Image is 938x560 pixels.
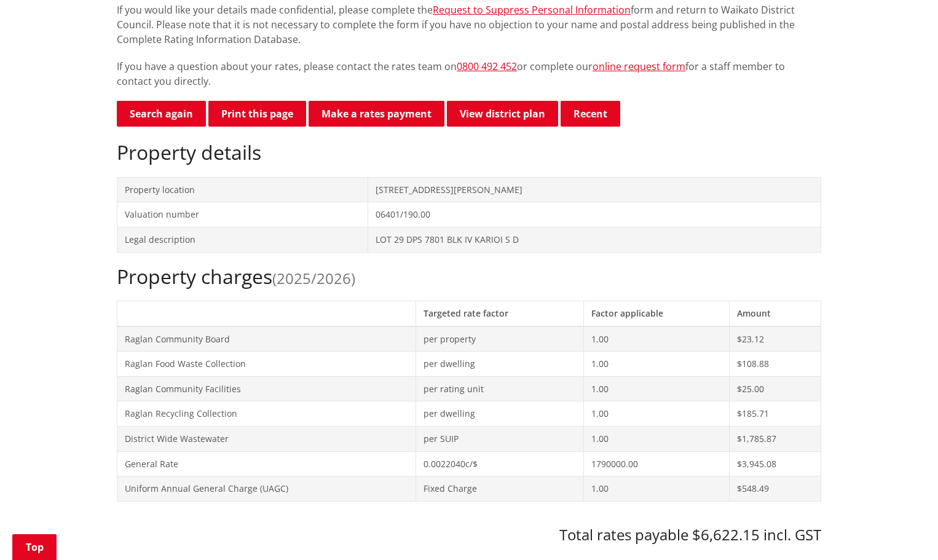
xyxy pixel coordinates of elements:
[730,476,821,502] td: $548.49
[12,534,57,560] a: Top
[730,426,821,451] td: $1,785.87
[730,451,821,476] td: $3,945.08
[730,301,821,326] th: Amount
[416,326,583,352] td: per property
[583,401,729,427] td: 1.00
[368,177,821,202] td: [STREET_ADDRESS][PERSON_NAME]
[561,101,620,127] button: Recent
[117,2,821,47] p: If you would like your details made confidential, please complete the form and return to Waikato ...
[416,476,583,502] td: Fixed Charge
[309,101,444,127] a: Make a rates payment
[208,101,306,127] button: Print this page
[117,476,416,502] td: Uniform Annual General Charge (UAGC)
[416,451,583,476] td: 0.0022040c/$
[583,326,729,352] td: 1.00
[730,401,821,427] td: $185.71
[117,526,821,544] h3: Total rates payable $6,622.15 incl. GST
[416,401,583,427] td: per dwelling
[416,376,583,401] td: per rating unit
[593,60,685,73] a: online request form
[117,202,368,227] td: Valuation number
[117,451,416,476] td: General Rate
[583,451,729,476] td: 1790000.00
[117,177,368,202] td: Property location
[416,301,583,326] th: Targeted rate factor
[583,376,729,401] td: 1.00
[117,426,416,451] td: District Wide Wastewater
[368,202,821,227] td: 06401/190.00
[457,60,517,73] a: 0800 492 452
[117,401,416,427] td: Raglan Recycling Collection
[117,101,206,127] a: Search again
[583,426,729,451] td: 1.00
[730,352,821,377] td: $108.88
[117,141,821,164] h2: Property details
[117,265,821,288] h2: Property charges
[117,352,416,377] td: Raglan Food Waste Collection
[583,301,729,326] th: Factor applicable
[583,476,729,502] td: 1.00
[117,59,821,89] p: If you have a question about your rates, please contact the rates team on or complete our for a s...
[583,352,729,377] td: 1.00
[368,227,821,252] td: LOT 29 DPS 7801 BLK IV KARIOI S D
[117,227,368,252] td: Legal description
[730,376,821,401] td: $25.00
[447,101,558,127] a: View district plan
[433,3,631,17] a: Request to Suppress Personal Information
[117,326,416,352] td: Raglan Community Board
[881,508,926,553] iframe: Messenger Launcher
[730,326,821,352] td: $23.12
[272,268,355,288] span: (2025/2026)
[416,426,583,451] td: per SUIP
[416,352,583,377] td: per dwelling
[117,376,416,401] td: Raglan Community Facilities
